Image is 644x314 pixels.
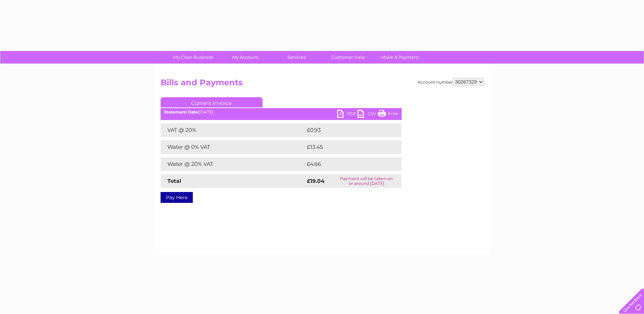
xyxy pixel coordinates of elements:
[320,51,376,64] a: Customer Help
[305,123,386,137] td: £0.93
[305,140,387,154] td: £13.45
[161,78,484,91] h2: Bills and Payments
[167,178,181,184] strong: Total
[418,78,484,86] div: Account number
[378,110,398,120] a: Print
[307,178,325,184] strong: £19.04
[161,97,262,107] a: Current Invoice
[161,140,305,154] td: Water @ 0% VAT
[305,157,386,171] td: £4.66
[161,192,193,203] a: Pay Here
[161,123,305,137] td: VAT @ 20%
[161,110,402,115] div: [DATE]
[331,174,402,188] td: Payment will be taken on or around [DATE]
[165,51,221,64] a: My Clear Business
[372,51,428,64] a: Make A Payment
[337,110,357,120] a: PDF
[269,51,325,64] a: Services
[217,51,273,64] a: My Account
[357,110,378,120] a: CSV
[161,157,305,171] td: Water @ 20% VAT
[164,109,199,115] b: Statement Date:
